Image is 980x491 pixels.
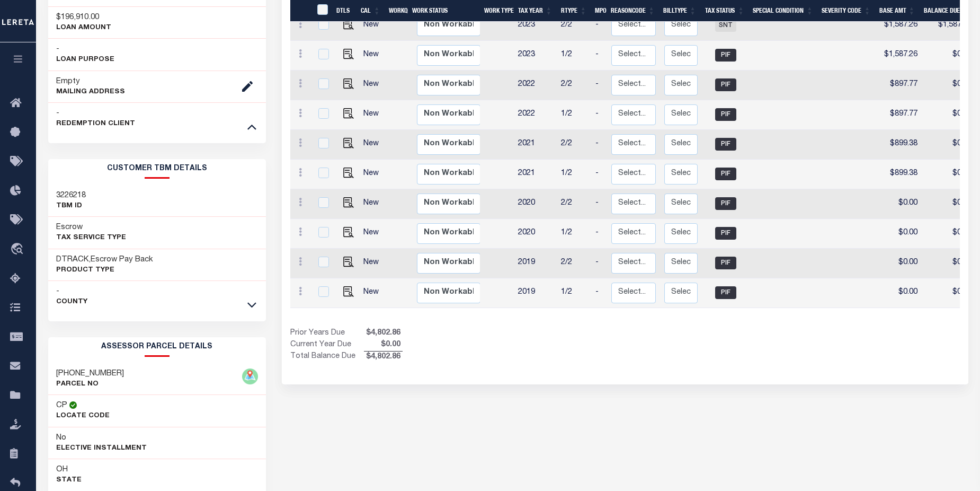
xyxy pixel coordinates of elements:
[56,87,125,98] p: Mailing Address
[290,339,364,351] td: Current Year Due
[514,130,557,160] td: 2021
[359,278,388,308] td: New
[359,100,388,130] td: New
[922,71,976,100] td: $0.00
[364,328,403,339] span: $4,802.86
[715,108,736,121] span: PIF
[877,11,922,41] td: $1,587.26
[922,189,976,219] td: $0.00
[56,464,82,475] h3: OH
[359,11,388,41] td: New
[56,108,135,119] h3: -
[715,78,736,91] span: PIF
[715,19,736,32] span: SNT
[557,249,591,278] td: 2/2
[591,189,607,219] td: -
[56,201,86,212] p: TBM ID
[56,297,87,308] p: County
[877,249,922,278] td: $0.00
[557,11,591,41] td: 2/2
[56,233,126,243] p: Tax Service Type
[877,219,922,249] td: $0.00
[56,255,153,265] h3: DTRACK,Escrow Pay Back
[514,100,557,130] td: 2022
[359,130,388,160] td: New
[514,189,557,219] td: 2020
[591,71,607,100] td: -
[48,337,266,357] h2: ASSESSOR PARCEL DETAILS
[514,219,557,249] td: 2020
[10,243,27,257] i: travel_explore
[56,379,124,390] p: PARCEL NO
[514,278,557,308] td: 2019
[877,130,922,160] td: $899.38
[359,41,388,71] td: New
[877,71,922,100] td: $897.77
[877,278,922,308] td: $0.00
[290,328,364,339] td: Prior Years Due
[56,475,82,486] p: State
[56,76,125,87] h3: Empty
[877,160,922,189] td: $899.38
[922,11,976,41] td: $1,587.26
[514,11,557,41] td: 2023
[922,278,976,308] td: $0.00
[557,100,591,130] td: 1/2
[56,119,135,129] p: REDEMPTION CLIENT
[591,219,607,249] td: -
[56,222,126,233] h3: Escrow
[56,44,114,55] h3: -
[364,352,403,363] span: $4,802.86
[56,55,114,65] p: LOAN PURPOSE
[591,130,607,160] td: -
[56,190,86,201] h3: 3226218
[56,411,110,422] p: Locate Code
[591,249,607,278] td: -
[591,100,607,130] td: -
[877,189,922,219] td: $0.00
[715,286,736,299] span: PIF
[922,130,976,160] td: $0.00
[715,197,736,210] span: PIF
[514,71,557,100] td: 2022
[359,160,388,189] td: New
[715,168,736,180] span: PIF
[715,138,736,151] span: PIF
[591,160,607,189] td: -
[56,23,111,33] p: LOAN AMOUNT
[359,71,388,100] td: New
[514,41,557,71] td: 2023
[557,278,591,308] td: 1/2
[591,278,607,308] td: -
[922,249,976,278] td: $0.00
[715,257,736,269] span: PIF
[364,339,403,351] span: $0.00
[591,41,607,71] td: -
[359,219,388,249] td: New
[514,160,557,189] td: 2021
[715,227,736,240] span: PIF
[56,433,66,443] h3: No
[56,12,111,23] h3: $196,910.00
[922,100,976,130] td: $0.00
[514,249,557,278] td: 2019
[56,286,87,297] h3: -
[922,41,976,71] td: $0.00
[715,49,736,62] span: PIF
[56,400,67,411] h3: CP
[557,41,591,71] td: 1/2
[557,130,591,160] td: 2/2
[359,249,388,278] td: New
[557,219,591,249] td: 1/2
[56,443,147,454] p: Elective Installment
[56,369,124,379] h3: [PHONE_NUMBER]
[359,189,388,219] td: New
[290,351,364,363] td: Total Balance Due
[922,219,976,249] td: $0.00
[557,160,591,189] td: 1/2
[56,265,153,276] p: Product Type
[591,11,607,41] td: -
[877,100,922,130] td: $897.77
[922,160,976,189] td: $0.00
[877,41,922,71] td: $1,587.26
